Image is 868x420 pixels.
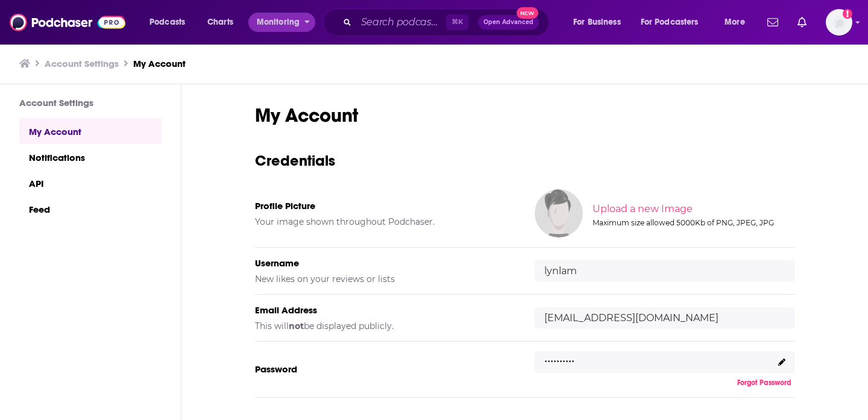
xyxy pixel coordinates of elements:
[734,378,795,387] button: Forgot Password
[641,14,699,31] span: For Podcasters
[633,13,716,32] button: open menu
[141,13,201,32] button: open menu
[826,9,852,36] img: User Profile
[19,97,162,108] h3: Account Settings
[255,304,515,316] h5: Email Address
[793,12,811,33] a: Show notifications dropdown
[446,14,468,30] span: ⌘ K
[573,14,621,31] span: For Business
[544,348,574,366] p: ..........
[716,13,760,32] button: open menu
[763,12,783,33] a: Show notifications dropdown
[19,144,162,170] a: Notifications
[133,58,186,69] a: My Account
[478,15,539,30] button: Open AdvancedNew
[255,200,515,212] h5: Profile Picture
[19,118,162,144] a: My Account
[149,14,185,31] span: Podcasts
[255,321,515,331] h5: This will be displayed publicly.
[257,14,300,31] span: Monitoring
[45,58,119,69] a: Account Settings
[255,274,515,284] h5: New likes on your reviews or lists
[843,9,852,19] svg: Add a profile image
[517,7,538,19] span: New
[289,321,304,331] b: not
[565,13,636,32] button: open menu
[535,260,795,281] input: username
[483,19,533,25] span: Open Advanced
[725,14,745,31] span: More
[255,363,515,375] h5: Password
[200,13,241,32] a: Charts
[335,8,561,36] div: Search podcasts, credits, & more...
[535,307,795,328] input: email
[826,9,852,36] span: Logged in as lynlam
[255,151,795,170] h3: Credentials
[356,13,446,32] input: Search podcasts, credits, & more...
[255,104,795,127] h1: My Account
[255,216,515,227] h5: Your image shown throughout Podchaser.
[248,13,315,32] button: open menu
[255,257,515,269] h5: Username
[19,196,162,222] a: Feed
[207,14,233,31] span: Charts
[593,218,793,227] div: Maximum size allowed 5000Kb of PNG, JPEG, JPG
[826,9,852,36] button: Show profile menu
[10,11,125,34] img: Podchaser - Follow, Share and Rate Podcasts
[19,170,162,196] a: API
[535,189,583,237] img: Your profile image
